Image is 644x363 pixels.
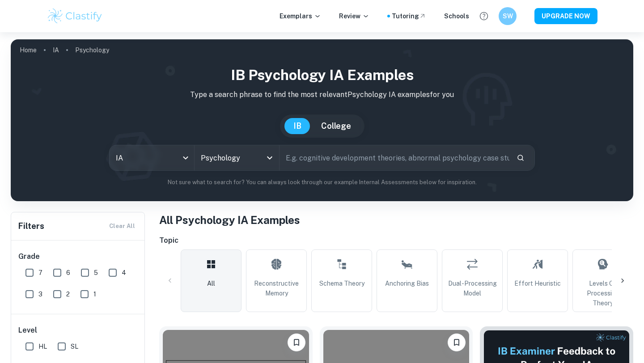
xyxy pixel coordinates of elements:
span: Schema Theory [319,279,364,288]
p: Not sure what to search for? You can always look through our example Internal Assessments below f... [18,178,626,187]
input: E.g. cognitive development theories, abnormal psychology case studies, social psychology experime... [280,145,509,170]
span: Anchoring Bias [385,279,429,288]
span: 2 [66,289,70,299]
h6: Topic [159,235,633,246]
button: SW [499,7,517,25]
span: 3 [38,289,42,299]
a: Tutoring [392,11,426,21]
p: Type a search phrase to find the most relevant Psychology IA examples for you [18,89,626,100]
span: All [207,279,215,288]
button: Search [513,150,528,165]
button: Open [263,152,276,164]
img: profile cover [11,39,633,201]
h6: Filters [18,220,44,232]
button: College [312,118,360,134]
span: SL [71,342,78,351]
span: Effort Heuristic [514,279,561,288]
span: Levels of Processing Theory [576,279,629,308]
span: Reconstructive Memory [250,279,303,298]
span: 7 [38,268,42,278]
h6: Grade [18,251,138,262]
h1: All Psychology IA Examples [159,212,633,228]
button: Help and Feedback [476,8,491,24]
button: Bookmark [288,333,305,351]
h1: IB Psychology IA examples [18,64,626,86]
a: Schools [444,11,469,21]
p: Psychology [75,45,109,55]
h6: SW [503,11,513,21]
img: Clastify logo [47,7,103,25]
span: 1 [93,289,96,299]
span: Dual-Processing Model [446,279,499,298]
h6: Level [18,325,138,336]
span: 6 [66,268,70,278]
p: Review [339,11,369,21]
span: 4 [122,268,126,278]
span: 5 [94,268,98,278]
button: Bookmark [448,333,466,351]
a: Home [20,44,37,56]
p: Exemplars [280,11,321,21]
button: IB [284,118,310,134]
button: UPGRADE NOW [534,8,597,24]
span: HL [38,342,47,351]
div: IA [110,145,194,170]
a: IA [53,44,59,56]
